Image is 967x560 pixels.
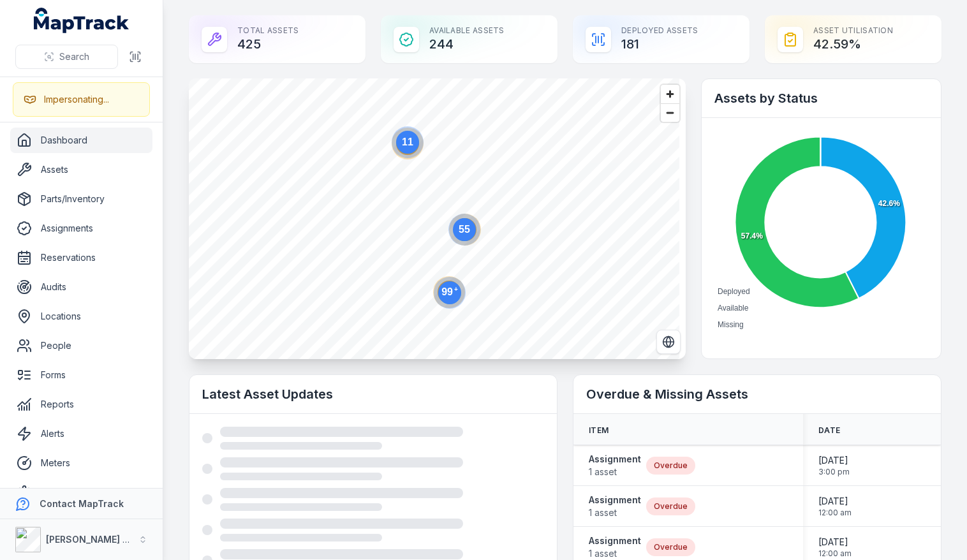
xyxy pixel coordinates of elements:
a: People [10,333,152,358]
span: 1 asset [589,466,641,478]
a: Assignment1 asset [589,494,641,519]
a: Meters [10,450,152,476]
span: 1 asset [589,547,641,560]
strong: [PERSON_NAME] Group [46,534,151,545]
a: Locations [10,304,152,329]
div: Overdue [646,457,695,475]
h2: Assets by Status [714,89,928,107]
span: Available [718,304,748,313]
time: 30/09/2025, 3:00:00 pm [818,454,850,477]
span: [DATE] [818,495,852,508]
strong: Assignment [589,534,641,547]
a: Audits [10,274,152,300]
time: 14/09/2025, 12:00:00 am [818,536,852,559]
tspan: + [454,286,458,293]
span: Search [59,50,89,63]
a: Settings [10,480,152,505]
canvas: Map [189,78,679,359]
a: Parts/Inventory [10,186,152,212]
span: 1 asset [589,506,641,519]
a: Assignment1 asset [589,453,641,478]
strong: Assignment [589,453,641,466]
text: 11 [402,136,413,147]
span: Missing [718,320,744,329]
button: Zoom out [661,103,679,122]
h2: Latest Asset Updates [202,385,544,403]
text: 55 [459,224,470,235]
span: [DATE] [818,454,850,467]
a: Dashboard [10,128,152,153]
span: [DATE] [818,536,852,549]
span: Deployed [718,287,750,296]
a: Alerts [10,421,152,446]
text: 99 [441,286,458,297]
span: 12:00 am [818,549,852,559]
button: Switch to Satellite View [656,330,681,354]
div: Overdue [646,538,695,556]
span: Item [589,425,609,436]
a: Forms [10,362,152,388]
strong: Assignment [589,494,641,506]
a: Assignment1 asset [589,534,641,560]
a: Assignments [10,216,152,241]
div: Overdue [646,497,695,515]
h2: Overdue & Missing Assets [586,385,928,403]
div: Impersonating... [44,93,109,106]
strong: Contact MapTrack [40,498,124,509]
time: 31/07/2025, 12:00:00 am [818,495,852,518]
a: Reservations [10,245,152,270]
span: Date [818,425,840,436]
a: Reports [10,392,152,417]
a: MapTrack [34,8,129,33]
span: 12:00 am [818,508,852,518]
button: Zoom in [661,85,679,103]
a: Assets [10,157,152,182]
button: Search [15,45,118,69]
span: 3:00 pm [818,467,850,477]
